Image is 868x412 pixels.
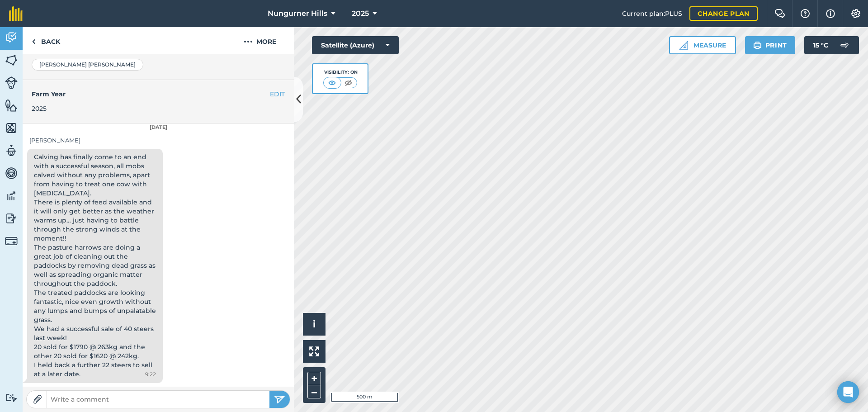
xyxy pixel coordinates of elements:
[5,235,18,247] img: svg+xml;base64,PD94bWwgdmVyc2lvbj0iMS4wIiBlbmNvZGluZz0idXRmLTgiPz4KPCEtLSBHZW5lcmF0b3I6IEFkb2JlIE...
[5,31,18,44] img: svg+xml;base64,PD94bWwgdmVyc2lvbj0iMS4wIiBlbmNvZGluZz0idXRmLTgiPz4KPCEtLSBHZW5lcmF0b3I6IEFkb2JlIE...
[307,372,321,385] button: +
[835,36,854,54] img: svg+xml;base64,PD94bWwgdmVyc2lvbj0iMS4wIiBlbmNvZGluZz0idXRmLTgiPz4KPCEtLSBHZW5lcmF0b3I6IEFkb2JlIE...
[312,36,399,54] button: Satellite (Azure)
[303,313,325,336] button: i
[5,53,18,67] img: svg+xml;base64,PHN2ZyB4bWxucz0iaHR0cDovL3d3dy53My5vcmcvMjAwMC9zdmciIHdpZHRoPSI1NiIgaGVpZ2h0PSI2MC...
[5,144,18,157] img: svg+xml;base64,PD94bWwgdmVyc2lvbj0iMS4wIiBlbmNvZGluZz0idXRmLTgiPz4KPCEtLSBHZW5lcmF0b3I6IEFkb2JlIE...
[9,6,23,21] img: fieldmargin Logo
[268,8,327,19] span: Nungurner Hills
[679,41,688,50] img: Ruler icon
[27,149,163,383] div: Calving has finally come to an end with a successful season, all mobs calved without any problems...
[244,36,253,47] img: svg+xml;base64,PHN2ZyB4bWxucz0iaHR0cDovL3d3dy53My5vcmcvMjAwMC9zdmciIHdpZHRoPSIyMCIgaGVpZ2h0PSIyNC...
[32,89,285,99] h4: Farm Year
[669,36,736,54] button: Measure
[753,40,762,51] img: svg+xml;base64,PHN2ZyB4bWxucz0iaHR0cDovL3d3dy53My5vcmcvMjAwMC9zdmciIHdpZHRoPSIxOSIgaGVpZ2h0PSIyNC...
[800,9,811,18] img: A question mark icon
[23,123,294,132] div: [DATE]
[837,381,859,403] div: Open Intercom Messenger
[29,136,287,145] div: [PERSON_NAME]
[826,8,835,19] img: svg+xml;base64,PHN2ZyB4bWxucz0iaHR0cDovL3d3dy53My5vcmcvMjAwMC9zdmciIHdpZHRoPSIxNyIgaGVpZ2h0PSIxNy...
[33,395,42,404] img: Paperclip icon
[307,385,321,398] button: –
[850,9,861,18] img: A cog icon
[689,6,758,21] a: Change plan
[23,27,69,54] a: Back
[270,89,285,99] button: EDIT
[309,346,319,356] img: Four arrows, one pointing top left, one top right, one bottom right and the last bottom left
[5,99,18,112] img: svg+xml;base64,PHN2ZyB4bWxucz0iaHR0cDovL3d3dy53My5vcmcvMjAwMC9zdmciIHdpZHRoPSI1NiIgaGVpZ2h0PSI2MC...
[5,76,18,89] img: svg+xml;base64,PD94bWwgdmVyc2lvbj0iMS4wIiBlbmNvZGluZz0idXRmLTgiPz4KPCEtLSBHZW5lcmF0b3I6IEFkb2JlIE...
[5,166,18,180] img: svg+xml;base64,PD94bWwgdmVyc2lvbj0iMS4wIiBlbmNvZGluZz0idXRmLTgiPz4KPCEtLSBHZW5lcmF0b3I6IEFkb2JlIE...
[313,318,316,330] span: i
[5,212,18,225] img: svg+xml;base64,PD94bWwgdmVyc2lvbj0iMS4wIiBlbmNvZGluZz0idXRmLTgiPz4KPCEtLSBHZW5lcmF0b3I6IEFkb2JlIE...
[5,121,18,135] img: svg+xml;base64,PHN2ZyB4bWxucz0iaHR0cDovL3d3dy53My5vcmcvMjAwMC9zdmciIHdpZHRoPSI1NiIgaGVpZ2h0PSI2MC...
[774,9,785,18] img: Two speech bubbles overlapping with the left bubble in the forefront
[813,36,828,54] span: 15 ° C
[47,393,269,406] input: Write a comment
[745,36,796,54] button: Print
[32,104,285,114] div: 2025
[32,59,143,71] div: [PERSON_NAME] [PERSON_NAME]
[5,189,18,203] img: svg+xml;base64,PD94bWwgdmVyc2lvbj0iMS4wIiBlbmNvZGluZz0idXRmLTgiPz4KPCEtLSBHZW5lcmF0b3I6IEFkb2JlIE...
[622,9,682,19] span: Current plan : PLUS
[32,36,36,47] img: svg+xml;base64,PHN2ZyB4bWxucz0iaHR0cDovL3d3dy53My5vcmcvMjAwMC9zdmciIHdpZHRoPSI5IiBoZWlnaHQ9IjI0Ii...
[343,78,354,87] img: svg+xml;base64,PHN2ZyB4bWxucz0iaHR0cDovL3d3dy53My5vcmcvMjAwMC9zdmciIHdpZHRoPSI1MCIgaGVpZ2h0PSI0MC...
[352,8,369,19] span: 2025
[5,393,18,402] img: svg+xml;base64,PD94bWwgdmVyc2lvbj0iMS4wIiBlbmNvZGluZz0idXRmLTgiPz4KPCEtLSBHZW5lcmF0b3I6IEFkb2JlIE...
[804,36,859,54] button: 15 °C
[274,394,285,405] img: svg+xml;base64,PHN2ZyB4bWxucz0iaHR0cDovL3d3dy53My5vcmcvMjAwMC9zdmciIHdpZHRoPSIyNSIgaGVpZ2h0PSIyNC...
[145,370,156,379] span: 9:22
[226,27,294,54] button: More
[323,69,358,76] div: Visibility: On
[326,78,338,87] img: svg+xml;base64,PHN2ZyB4bWxucz0iaHR0cDovL3d3dy53My5vcmcvMjAwMC9zdmciIHdpZHRoPSI1MCIgaGVpZ2h0PSI0MC...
